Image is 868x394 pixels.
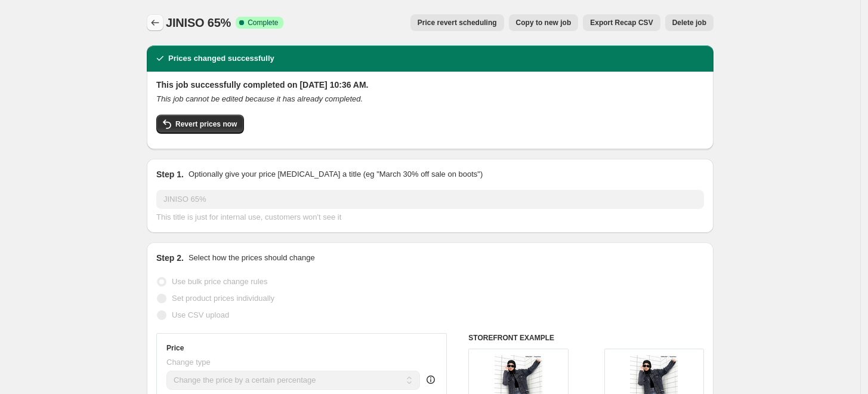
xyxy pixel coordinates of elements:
[156,94,363,103] i: This job cannot be edited because it has already completed.
[410,14,504,31] button: Price revert scheduling
[156,115,244,134] button: Revert prices now
[583,14,660,31] button: Export Recap CSV
[166,343,184,353] h3: Price
[166,358,211,367] span: Change type
[172,277,267,286] span: Use bulk price change rules
[166,16,231,29] span: JINISO 65%
[172,310,229,319] span: Use CSV upload
[156,213,341,221] span: This title is just for internal use, customers won't see it
[248,18,278,27] span: Complete
[156,190,704,209] input: 30% off holiday sale
[189,168,483,180] p: Optionally give your price [MEDICAL_DATA] a title (eg "March 30% off sale on boots")
[509,14,579,31] button: Copy to new job
[156,252,184,264] h2: Step 2.
[189,252,315,264] p: Select how the prices should change
[156,79,704,91] h2: This job successfully completed on [DATE] 10:36 AM.
[156,168,184,180] h2: Step 1.
[590,18,653,27] span: Export Recap CSV
[175,119,237,129] span: Revert prices now
[168,53,274,64] h2: Prices changed successfully
[672,18,706,27] span: Delete job
[172,294,274,303] span: Set product prices individually
[418,18,497,27] span: Price revert scheduling
[468,333,704,343] h6: STOREFRONT EXAMPLE
[516,18,572,27] span: Copy to new job
[665,14,713,31] button: Delete job
[425,374,437,386] div: help
[147,14,163,31] button: Price change jobs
